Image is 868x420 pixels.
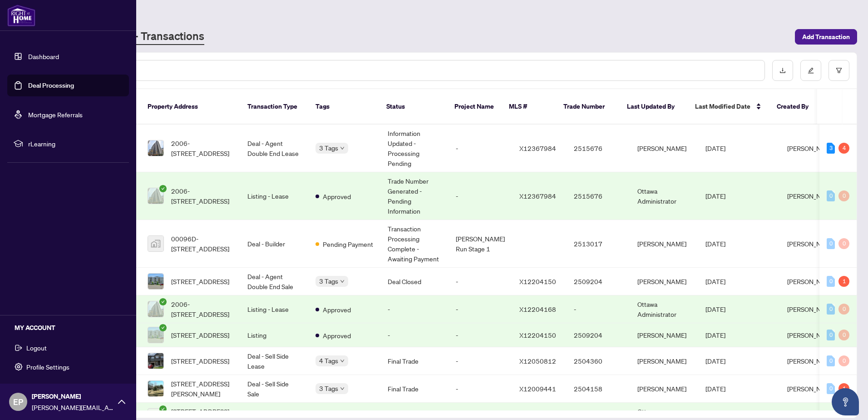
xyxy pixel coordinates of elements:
span: [DATE] [705,357,725,365]
span: 3 Tags [319,383,338,394]
td: Trade Number Generated - Pending Information [380,172,449,220]
span: Pending Payment [323,239,373,249]
span: [STREET_ADDRESS] [171,330,229,340]
div: 0 [827,330,835,340]
a: Dashboard [28,52,59,60]
span: filter [836,67,842,74]
span: check-circle [159,324,167,331]
td: Ottawa Administrator [630,295,698,323]
th: MLS # [502,89,556,125]
td: [PERSON_NAME] [630,323,698,347]
td: Information Updated - Processing Pending [380,125,449,172]
span: [PERSON_NAME] [787,385,836,393]
img: thumbnail-img [148,327,163,343]
img: thumbnail-img [148,301,163,317]
span: [PERSON_NAME] [787,357,836,365]
td: - [449,375,512,403]
span: X12050812 [519,357,556,365]
button: Add Transaction [795,29,857,45]
th: Status [379,89,447,125]
span: [DATE] [705,331,725,339]
h5: MY ACCOUNT [15,323,129,333]
span: [PERSON_NAME] [787,144,836,152]
th: Last Modified Date [688,89,769,125]
span: [DATE] [705,144,725,152]
td: 2504158 [567,375,630,403]
td: - [449,268,512,295]
img: thumbnail-img [148,140,163,156]
td: [PERSON_NAME] Run Stage 1 [449,220,512,268]
div: 0 [827,190,835,201]
span: X12367984 [519,192,556,200]
div: 0 [838,330,849,340]
td: Deal - Sell Side Lease [240,347,308,375]
th: Project Name [447,89,502,125]
td: 2515676 [567,125,630,172]
span: down [340,386,345,391]
div: 0 [838,304,849,315]
span: [DATE] [705,240,725,248]
span: [STREET_ADDRESS] [171,276,229,286]
td: Deal - Agent Double End Sale [240,268,308,295]
span: [STREET_ADDRESS][PERSON_NAME] [171,379,233,399]
span: rLearning [28,139,123,149]
th: Created By [769,89,824,125]
button: Logout [7,340,129,355]
span: [STREET_ADDRESS] [171,356,229,366]
img: thumbnail-img [148,381,163,396]
button: download [772,60,793,81]
td: [PERSON_NAME] [630,268,698,295]
span: [PERSON_NAME] [787,192,836,200]
a: Mortgage Referrals [28,110,83,119]
span: [DATE] [705,305,725,313]
button: Profile Settings [7,359,129,375]
img: logo [7,5,35,26]
span: download [779,67,786,74]
td: - [380,295,449,323]
span: Profile Settings [26,360,69,374]
span: Approved [323,330,351,340]
div: 0 [827,238,835,249]
span: 3 Tags [319,143,338,153]
div: 0 [838,238,849,249]
td: Deal Closed [380,268,449,295]
span: down [340,359,345,363]
span: Add Transaction [802,30,850,44]
div: 0 [827,276,835,287]
td: Listing [240,323,308,347]
td: Listing - Lease [240,295,308,323]
span: X12204150 [519,331,556,339]
span: check-circle [159,405,167,413]
td: - [567,295,630,323]
td: - [449,172,512,220]
span: Logout [26,340,47,355]
span: 2006-[STREET_ADDRESS] [171,138,233,158]
div: 0 [827,355,835,366]
td: 2509204 [567,323,630,347]
span: [DATE] [705,192,725,200]
span: [DATE] [705,385,725,393]
th: Transaction Type [240,89,308,125]
td: [PERSON_NAME] [630,375,698,403]
span: 4 Tags [319,355,338,366]
td: - [449,125,512,172]
span: EP [13,395,23,408]
span: Approved [323,191,351,201]
td: Final Trade [380,375,449,403]
span: check-circle [159,185,167,192]
span: X12009441 [519,385,556,393]
span: [PERSON_NAME] [787,277,836,285]
td: Ottawa Administrator [630,172,698,220]
td: - [449,347,512,375]
td: Transaction Processing Complete - Awaiting Payment [380,220,449,268]
td: - [380,323,449,347]
span: [PERSON_NAME] [787,331,836,339]
td: 2513017 [567,220,630,268]
img: thumbnail-img [148,274,163,289]
td: - [449,295,512,323]
div: 3 [827,143,835,154]
th: Tags [308,89,379,125]
span: check-circle [159,298,167,305]
span: 2006-[STREET_ADDRESS] [171,299,233,319]
td: 2509204 [567,268,630,295]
